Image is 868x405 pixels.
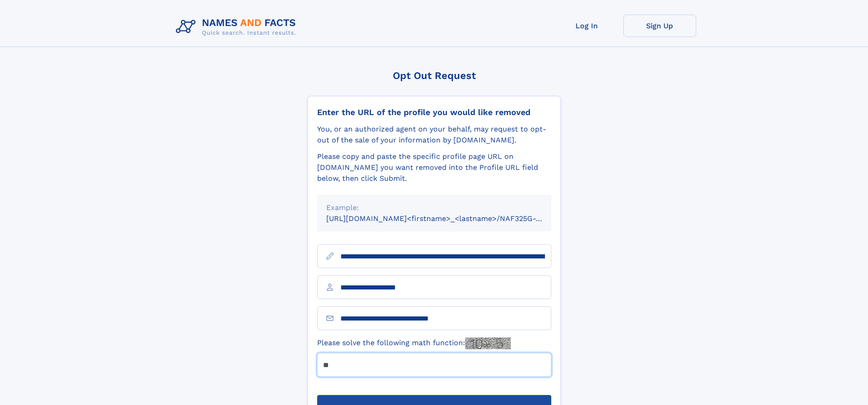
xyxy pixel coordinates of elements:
[326,202,542,213] div: Example:
[317,337,511,349] label: Please solve the following math function:
[308,70,561,81] div: Opt Out Request
[317,107,551,117] div: Enter the URL of the profile you would like removed
[623,15,696,37] a: Sign Up
[317,124,551,146] div: You, or an authorized agent on your behalf, may request to opt-out of the sale of your informatio...
[326,214,569,223] small: [URL][DOMAIN_NAME]<firstname>_<lastname>/NAF325G-xxxxxxxx
[550,15,623,37] a: Log In
[172,15,303,39] img: Logo Names and Facts
[317,151,551,184] div: Please copy and paste the specific profile page URL on [DOMAIN_NAME] you want removed into the Pr...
